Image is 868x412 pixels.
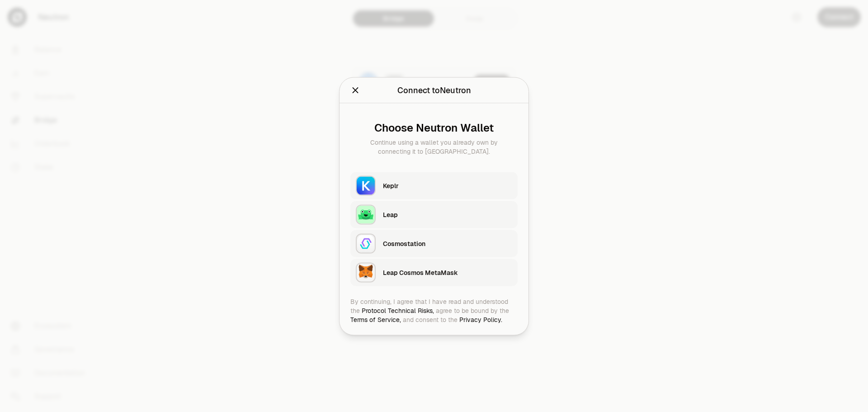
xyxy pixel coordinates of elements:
button: KeplrKeplr [350,172,518,199]
img: Keplr [356,175,376,195]
div: Leap [383,210,512,219]
div: Keplr [383,181,512,190]
div: Cosmostation [383,239,512,248]
img: Cosmostation [356,233,376,253]
a: Protocol Technical Risks, [362,306,434,314]
button: Leap Cosmos MetaMaskLeap Cosmos MetaMask [350,259,518,286]
div: By continuing, I agree that I have read and understood the agree to be bound by the and consent t... [350,297,518,324]
button: CosmostationCosmostation [350,230,518,257]
img: Leap Cosmos MetaMask [356,262,376,282]
a: Privacy Policy. [459,315,502,323]
a: Terms of Service, [350,315,401,323]
div: Leap Cosmos MetaMask [383,268,512,277]
button: Close [350,84,360,96]
div: Choose Neutron Wallet [358,121,510,134]
img: Leap [356,204,376,224]
button: LeapLeap [350,201,518,228]
div: Continue using a wallet you already own by connecting it to [GEOGRAPHIC_DATA]. [358,137,510,156]
div: Connect to Neutron [397,84,471,96]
